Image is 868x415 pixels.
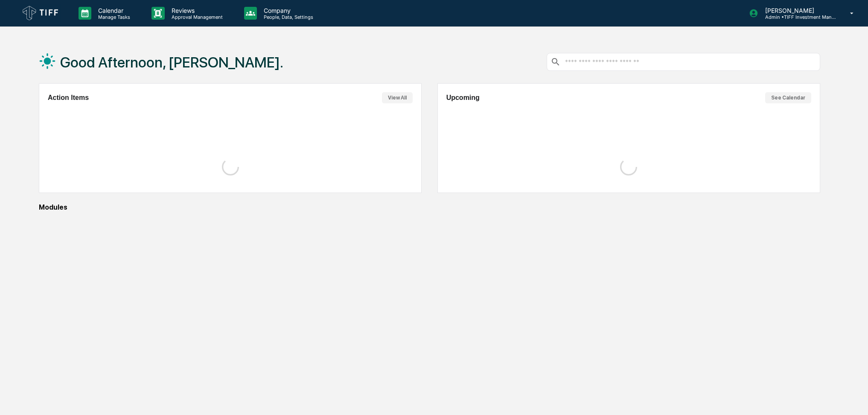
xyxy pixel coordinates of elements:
p: Reviews [165,7,227,14]
button: See Calendar [765,92,811,103]
p: Company [257,7,317,14]
h2: Action Items [48,94,89,102]
img: logo [20,4,61,23]
h1: Good Afternoon, [PERSON_NAME]. [60,54,283,71]
h2: Upcoming [446,94,480,102]
button: View All [382,92,413,103]
p: Calendar [91,7,134,14]
div: Modules [39,203,820,211]
p: [PERSON_NAME] [758,7,838,14]
p: Admin • TIFF Investment Management [758,14,838,20]
p: People, Data, Settings [257,14,317,20]
p: Approval Management [165,14,227,20]
p: Manage Tasks [91,14,134,20]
